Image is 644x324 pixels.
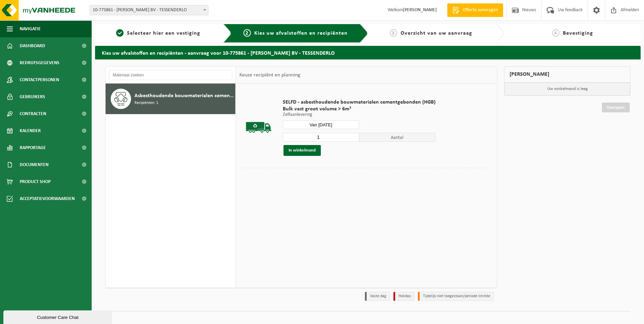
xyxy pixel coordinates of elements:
[127,31,200,36] span: Selecteer hier een vestiging
[461,7,500,14] span: Offerte aanvragen
[134,92,234,100] span: Asbesthoudende bouwmaterialen cementgebonden (hechtgebonden)
[447,3,503,17] a: Offerte aanvragen
[283,99,436,106] span: SELFD - asbesthoudende bouwmaterialen cementgebonden (HGB)
[602,103,630,112] a: Doorgaan
[359,133,436,142] span: Aantal
[20,139,46,156] span: Rapportage
[236,67,304,84] div: Keuze recipiënt en planning
[365,292,390,301] li: Vaste dag
[20,105,46,122] span: Contracten
[401,31,472,36] span: Overzicht van uw aanvraag
[403,7,437,13] strong: [PERSON_NAME]
[20,20,41,37] span: Navigatie
[393,292,415,301] li: Holiday
[134,100,158,106] span: Recipiënten: 1
[109,70,232,80] input: Materiaal zoeken
[20,71,59,88] span: Contactpersonen
[504,83,630,95] p: Uw winkelmand is leeg
[116,29,124,37] span: 1
[552,29,559,37] span: 4
[390,29,397,37] span: 3
[90,5,208,15] span: 10-775861 - YVES MAES BV - TESSENDERLO
[20,173,51,190] span: Product Shop
[283,106,436,112] span: Bulk vast groot volume > 6m³
[20,37,45,54] span: Dashboard
[95,46,641,59] h2: Kies uw afvalstoffen en recipiënten - aanvraag voor 10-775861 - [PERSON_NAME] BV - TESSENDERLO
[418,292,494,301] li: Tijdelijk niet toegestaan/période limitée
[20,88,45,105] span: Gebruikers
[283,121,359,129] input: Selecteer datum
[283,112,436,117] p: Zelfaanlevering
[283,145,321,156] button: In winkelmand
[90,5,208,15] span: 10-775861 - YVES MAES BV - TESSENDERLO
[504,66,630,83] div: [PERSON_NAME]
[20,190,75,207] span: Acceptatievoorwaarden
[20,122,41,139] span: Kalender
[106,84,236,114] button: Asbesthoudende bouwmaterialen cementgebonden (hechtgebonden) Recipiënten: 1
[98,29,218,37] a: 1Selecteer hier een vestiging
[20,54,59,71] span: Bedrijfsgegevens
[20,156,49,173] span: Documenten
[254,31,348,36] span: Kies uw afvalstoffen en recipiënten
[243,29,251,37] span: 2
[3,309,113,324] iframe: chat widget
[563,31,593,36] span: Bevestiging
